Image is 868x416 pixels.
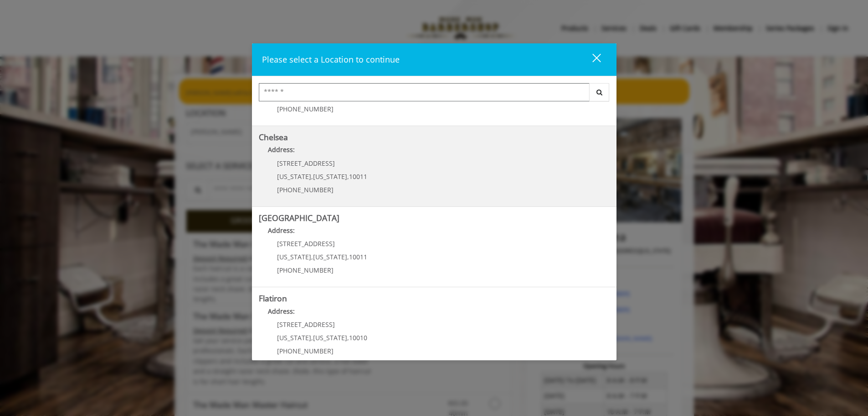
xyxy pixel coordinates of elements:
[582,53,600,67] div: close dialog
[277,347,334,355] span: [PHONE_NUMBER]
[262,54,400,65] span: Please select a Location to continue
[313,172,347,181] span: [US_STATE]
[277,172,311,181] span: [US_STATE]
[259,293,287,304] b: Flatiron
[347,333,349,342] span: ,
[268,307,295,316] b: Address:
[311,253,313,261] span: ,
[349,172,367,181] span: 10011
[347,172,349,181] span: ,
[268,226,295,235] b: Address:
[277,105,334,113] span: [PHONE_NUMBER]
[268,145,295,154] b: Address:
[311,172,313,181] span: ,
[311,333,313,342] span: ,
[259,83,610,106] div: Center Select
[313,253,347,261] span: [US_STATE]
[575,50,606,69] button: close dialog
[313,333,347,342] span: [US_STATE]
[347,253,349,261] span: ,
[277,185,334,194] span: [PHONE_NUMBER]
[259,132,288,142] b: Chelsea
[349,253,367,261] span: 10011
[349,333,367,342] span: 10010
[277,320,335,329] span: [STREET_ADDRESS]
[259,83,590,101] input: Search Center
[594,89,605,95] i: Search button
[277,239,335,248] span: [STREET_ADDRESS]
[277,159,335,168] span: [STREET_ADDRESS]
[259,212,339,223] b: [GEOGRAPHIC_DATA]
[277,253,311,261] span: [US_STATE]
[277,266,334,274] span: [PHONE_NUMBER]
[277,333,311,342] span: [US_STATE]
